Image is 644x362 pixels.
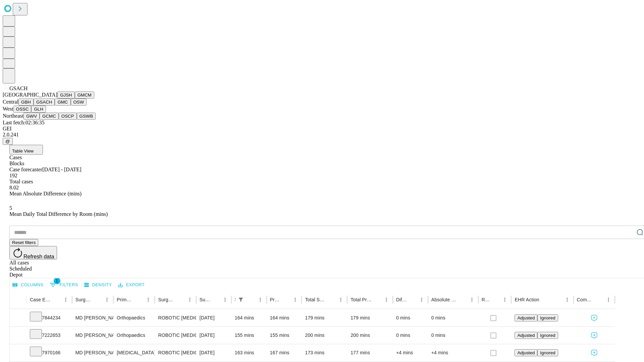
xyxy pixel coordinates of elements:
[117,297,133,302] div: Primary Service
[515,314,537,321] button: Adjusted
[540,315,555,320] span: Ignored
[305,327,344,344] div: 200 mins
[235,344,263,361] div: 163 mins
[9,145,43,155] button: Table View
[117,344,151,361] div: [MEDICAL_DATA]
[93,295,102,304] button: Sort
[75,327,110,344] div: MD [PERSON_NAME]
[537,314,558,321] button: Ignored
[351,344,389,361] div: 177 mins
[23,113,40,120] button: GWV
[482,297,490,302] div: Resolved in EHR
[517,315,535,320] span: Adjusted
[604,295,613,304] button: Menu
[30,327,69,344] div: 7222653
[30,309,69,326] div: 7844234
[61,295,70,304] button: Menu
[176,295,185,304] button: Sort
[235,309,263,326] div: 164 mins
[3,138,13,145] button: @
[290,295,300,304] button: Menu
[491,295,500,304] button: Sort
[57,92,75,99] button: GJSH
[48,280,80,290] button: Show filters
[517,333,535,338] span: Adjusted
[515,297,539,302] div: EHR Action
[3,120,45,125] span: Last fetch: 02:36:35
[158,327,193,344] div: ROBOTIC [MEDICAL_DATA] KNEE TOTAL
[75,92,94,99] button: GMCM
[9,167,42,172] span: Case forecaster
[52,295,61,304] button: Sort
[3,126,641,132] div: GEI
[116,280,146,290] button: Export
[351,297,372,302] div: Total Predicted Duration
[9,205,12,211] span: 5
[281,295,290,304] button: Sort
[31,106,46,113] button: GLH
[372,295,382,304] button: Sort
[396,309,425,326] div: 0 mins
[9,85,28,91] span: GSACH
[77,113,96,120] button: GSWB
[9,211,108,217] span: Mean Daily Total Difference by Room (mins)
[351,327,389,344] div: 200 mins
[431,309,475,326] div: 0 mins
[408,295,417,304] button: Sort
[75,344,110,361] div: MD [PERSON_NAME]
[270,297,281,302] div: Predicted In Room Duration
[54,278,60,284] span: 1
[200,309,228,326] div: [DATE]
[467,295,477,304] button: Menu
[158,297,175,302] div: Surgery Name
[594,295,604,304] button: Sort
[13,347,23,359] button: Expand
[134,295,144,304] button: Sort
[75,309,110,326] div: MD [PERSON_NAME]
[515,349,537,356] button: Adjusted
[55,99,70,106] button: GMC
[540,350,555,355] span: Ignored
[396,297,407,302] div: Difference
[5,139,10,144] span: @
[270,344,299,361] div: 167 mins
[517,350,535,355] span: Adjusted
[220,295,230,304] button: Menu
[83,280,114,290] button: Density
[235,327,263,344] div: 155 mins
[13,312,23,324] button: Expand
[3,92,57,98] span: [GEOGRAPHIC_DATA]
[40,113,59,120] button: GCMC
[3,106,13,112] span: West
[256,295,265,304] button: Menu
[396,327,425,344] div: 0 mins
[34,99,55,106] button: GSACH
[382,295,391,304] button: Menu
[236,295,246,304] button: Show filters
[12,148,34,154] span: Table View
[12,240,36,245] span: Reset filters
[396,344,425,361] div: +4 mins
[3,132,641,138] div: 2.0.241
[540,295,549,304] button: Sort
[270,327,299,344] div: 155 mins
[431,344,475,361] div: +4 mins
[431,327,475,344] div: 0 mins
[336,295,345,304] button: Menu
[500,295,509,304] button: Menu
[23,254,54,259] span: Refresh data
[30,344,69,361] div: 7970166
[417,295,426,304] button: Menu
[75,297,92,302] div: Surgeon Name
[71,99,87,106] button: OSW
[305,297,326,302] div: Total Scheduled Duration
[59,113,77,120] button: OSCP
[270,309,299,326] div: 164 mins
[42,167,81,172] span: [DATE] - [DATE]
[246,295,256,304] button: Sort
[327,295,336,304] button: Sort
[562,295,572,304] button: Menu
[158,309,193,326] div: ROBOTIC [MEDICAL_DATA] KNEE TOTAL
[3,99,18,105] span: Central
[3,113,23,119] span: Northeast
